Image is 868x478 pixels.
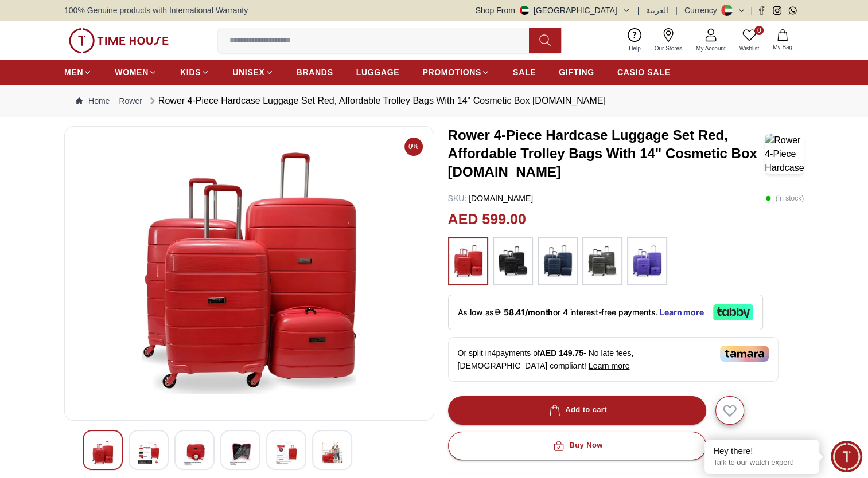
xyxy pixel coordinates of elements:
[356,66,400,78] span: LUGGAGE
[773,6,781,15] a: Instagram
[624,44,645,53] span: Help
[119,95,142,107] a: Rower
[768,43,797,52] span: My Bag
[735,44,764,53] span: Wishlist
[713,458,811,468] p: Talk to our watch expert!
[831,441,862,472] div: Chat Widget
[559,62,594,83] a: GIFTING
[180,62,209,83] a: KIDS
[422,66,481,78] span: PROMOTIONS
[675,5,678,16] span: |
[540,348,583,358] span: AED 149.75
[64,66,83,78] span: MEN
[76,95,110,107] a: Home
[448,126,765,181] h3: Rower 4-Piece Hardcase Luggage Set Red, Affordable Trolley Bags With 14" Cosmetic Box [DOMAIN_NAME]
[230,440,251,466] img: Rower 4-Piece Hardcase Luggage Set Red, Affordable Trolley Bags With 14" Cosmetic Box IN4.Red
[551,439,602,452] div: Buy Now
[232,62,273,83] a: UNISEX
[115,66,149,78] span: WOMEN
[92,440,113,466] img: Rower 4-Piece Hardcase Luggage Set Red, Affordable Trolley Bags With 14" Cosmetic Box IN4.Red
[765,193,804,204] p: ( In stock )
[559,66,594,78] span: GIFTING
[650,44,687,53] span: Our Stores
[69,28,169,53] img: ...
[64,85,804,117] nav: Breadcrumb
[454,243,482,280] img: ...
[448,337,779,382] div: Or split in 4 payments of - No late fees, [DEMOGRAPHIC_DATA] compliant!
[684,5,722,16] div: Currency
[297,66,333,78] span: BRANDS
[589,361,630,370] span: Learn more
[138,440,159,466] img: Rower 4-Piece Hardcase Luggage Set Red, Affordable Trolley Bags With 14" Cosmetic Box IN4.Red
[720,346,769,362] img: Tamara
[448,432,706,460] button: Buy Now
[74,136,425,411] img: Rower 4-Piece Hardcase Luggage Set Red, Affordable Trolley Bags With 14" Cosmetic Box IN4.Red
[448,193,534,204] p: [DOMAIN_NAME]
[713,445,811,457] div: Hey there!
[617,66,671,78] span: CASIO SALE
[64,62,92,83] a: MEN
[356,62,400,83] a: LUGGAGE
[513,66,536,78] span: SALE
[637,5,640,16] span: |
[633,243,661,280] img: ...
[184,440,205,466] img: Rower 4-Piece Hardcase Luggage Set Red, Affordable Trolley Bags With 14" Cosmetic Box IN4.Red
[520,6,529,15] img: United Arab Emirates
[115,62,157,83] a: WOMEN
[404,138,423,156] span: 0%
[766,27,799,54] button: My Bag
[691,44,730,53] span: My Account
[754,26,764,35] span: 0
[757,6,766,15] a: Facebook
[733,26,766,55] a: 0Wishlist
[788,6,797,15] a: Whatsapp
[588,243,617,280] img: ...
[513,62,536,83] a: SALE
[297,62,333,83] a: BRANDS
[448,396,706,425] button: Add to cart
[64,5,248,16] span: 100% Genuine products with International Warranty
[750,5,753,16] span: |
[622,26,648,55] a: Help
[646,5,668,16] button: العربية
[499,243,527,280] img: ...
[180,66,201,78] span: KIDS
[422,62,490,83] a: PROMOTIONS
[617,62,671,83] a: CASIO SALE
[276,440,297,466] img: Rower 4-Piece Hardcase Luggage Set Red, Affordable Trolley Bags With 14" Cosmetic Box IN4.Red
[322,440,342,466] img: Rower 4-Piece Hardcase Luggage Set Red, Affordable Trolley Bags With 14" Cosmetic Box IN4.Red
[543,243,572,280] img: ...
[232,66,264,78] span: UNISEX
[147,94,606,108] div: Rower 4-Piece Hardcase Luggage Set Red, Affordable Trolley Bags With 14" Cosmetic Box [DOMAIN_NAME]
[648,26,689,55] a: Our Stores
[547,403,607,417] div: Add to cart
[476,5,630,16] button: Shop From[GEOGRAPHIC_DATA]
[765,134,804,174] img: Rower 4-Piece Hardcase Luggage Set Red, Affordable Trolley Bags With 14" Cosmetic Box IN4.Red
[448,194,467,203] span: SKU :
[448,209,526,230] h2: AED 599.00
